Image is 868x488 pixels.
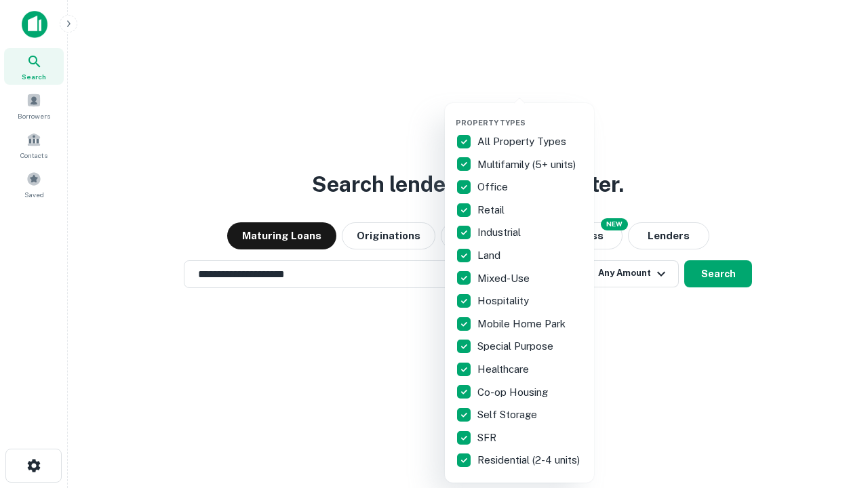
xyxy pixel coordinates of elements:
p: Industrial [477,224,524,241]
iframe: Chat Widget [800,380,868,445]
p: Office [477,179,511,195]
p: Self Storage [477,407,540,423]
p: Retail [477,202,507,218]
p: Residential (2-4 units) [477,452,583,468]
p: Land [477,247,503,264]
p: All Property Types [477,134,569,150]
p: SFR [477,430,499,446]
p: Mobile Home Park [477,316,568,332]
p: Hospitality [477,293,532,309]
p: Special Purpose [477,338,556,354]
p: Multifamily (5+ units) [477,157,578,173]
p: Healthcare [477,361,532,378]
p: Co-op Housing [477,384,551,401]
span: Property Types [456,119,526,127]
p: Mixed-Use [477,270,532,287]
